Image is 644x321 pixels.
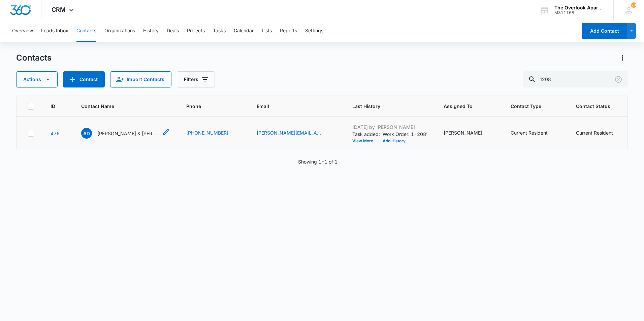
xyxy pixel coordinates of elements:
button: History [143,20,159,42]
div: Contact Name - Ashley Dibble & Steven Scribner - Select to Edit Field [81,128,170,139]
button: Filters [177,71,215,87]
div: Current Resident [511,129,548,136]
p: Task added: 'Work Order: 1-208' [352,131,427,138]
span: 20 [631,2,636,8]
input: Search Contacts [523,71,628,87]
button: Leads Inbox [41,20,68,42]
span: Contact Status [576,103,615,110]
button: Settings [305,20,323,42]
span: AD [81,128,92,139]
button: Add Contact [582,23,627,39]
span: CRM [52,6,66,13]
div: Phone - (720) 291-8202 - Select to Edit Field [186,129,240,137]
div: account name [554,5,604,10]
button: Clear [613,74,624,85]
p: [DATE] by [PERSON_NAME] [352,123,427,131]
button: Reports [280,20,297,42]
span: Email [257,103,326,110]
button: Organizations [104,20,135,42]
div: Assigned To - Joshua Stocks - Select to Edit Field [444,129,494,137]
div: Current Resident [576,129,613,136]
div: account id [554,10,604,15]
div: notifications count [631,2,636,8]
button: Actions [617,52,628,63]
button: Overview [12,20,33,42]
div: Contact Type - Current Resident - Select to Edit Field [511,129,560,137]
button: Lists [262,20,272,42]
button: Tasks [213,20,226,42]
span: Contact Type [511,103,550,110]
a: [PERSON_NAME][EMAIL_ADDRESS][DOMAIN_NAME] [257,129,324,136]
span: Phone [186,103,231,110]
div: Email - ashley_dibble@yahoo.com - Select to Edit Field [257,129,336,137]
h1: Contacts [16,53,52,63]
span: Contact Name [81,103,160,110]
div: [PERSON_NAME] [444,129,482,136]
span: Last History [352,103,418,110]
button: Add Contact [63,71,105,87]
p: [PERSON_NAME] & [PERSON_NAME] [97,130,158,137]
span: Assigned To [444,103,485,110]
span: ID [51,103,55,110]
a: [PHONE_NUMBER] [186,129,228,136]
div: Contact Status - Current Resident - Select to Edit Field [576,129,625,137]
a: Navigate to contact details page for Ashley Dibble & Steven Scribner [51,131,60,136]
button: Calendar [234,20,254,42]
button: Import Contacts [110,71,171,87]
button: Contacts [76,20,96,42]
p: Showing 1-1 of 1 [298,158,337,165]
button: Actions [16,71,58,87]
button: Projects [187,20,205,42]
button: Add History [378,139,410,143]
button: Deals [167,20,179,42]
button: View More [352,139,378,143]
